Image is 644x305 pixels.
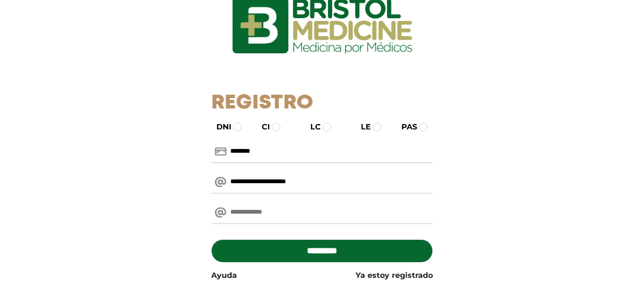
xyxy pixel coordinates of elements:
[211,270,237,281] a: Ayuda
[393,121,417,133] label: PAS
[352,121,371,133] label: LE
[302,121,321,133] label: LC
[208,121,231,133] label: DNI
[356,270,433,281] a: Ya estoy registrado
[253,121,270,133] label: CI
[211,91,433,115] h1: Registro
